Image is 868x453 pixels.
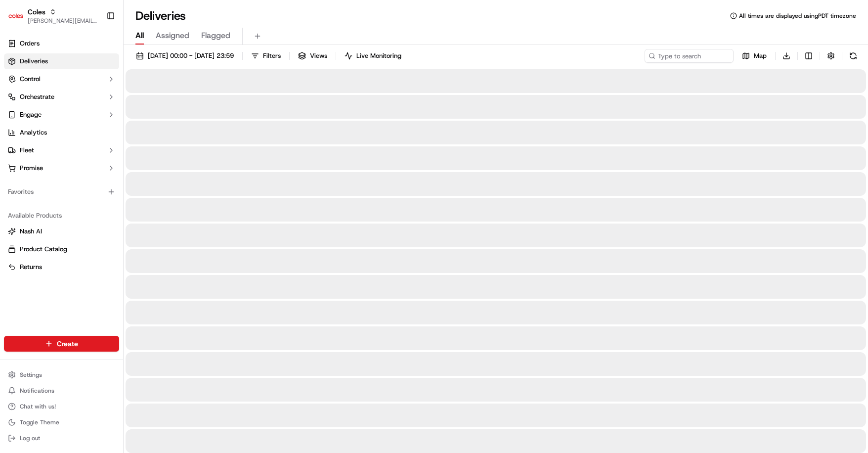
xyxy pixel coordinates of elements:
[135,30,144,42] span: All
[310,51,327,60] span: Views
[4,241,119,257] button: Product Catalog
[135,8,186,24] h1: Deliveries
[4,89,119,105] button: Orchestrate
[20,387,54,395] span: Notifications
[28,17,98,25] button: [PERSON_NAME][EMAIL_ADDRESS][DOMAIN_NAME]
[201,30,230,42] span: Flagged
[738,49,771,63] button: Map
[20,418,59,426] span: Toggle Theme
[20,92,54,101] span: Orchestrate
[4,142,119,158] button: Fleet
[4,125,119,140] a: Analytics
[4,224,119,239] button: Nash AI
[4,71,119,87] button: Control
[20,403,56,410] span: Chat with us!
[356,51,401,60] span: Live Monitoring
[754,51,767,60] span: Map
[4,259,119,275] button: Returns
[20,227,42,236] span: Nash AI
[131,49,238,63] button: [DATE] 00:00 - [DATE] 23:59
[20,57,48,66] span: Deliveries
[4,160,119,176] button: Promise
[4,431,119,445] button: Log out
[20,39,40,48] span: Orders
[4,415,119,429] button: Toggle Theme
[20,110,42,119] span: Engage
[8,245,115,254] a: Product Catalog
[340,49,406,63] button: Live Monitoring
[8,263,115,272] a: Returns
[4,400,119,413] button: Chat with us!
[739,12,856,20] span: All times are displayed using PDT timezone
[57,339,78,349] span: Create
[4,4,102,28] button: ColesColes[PERSON_NAME][EMAIL_ADDRESS][DOMAIN_NAME]
[20,245,67,254] span: Product Catalog
[20,164,43,173] span: Promise
[20,128,47,137] span: Analytics
[4,336,119,352] button: Create
[846,49,860,63] button: Refresh
[4,184,119,200] div: Favorites
[20,263,42,272] span: Returns
[4,53,119,69] a: Deliveries
[294,49,332,63] button: Views
[20,371,42,379] span: Settings
[8,227,115,236] a: Nash AI
[20,75,41,84] span: Control
[4,36,119,51] a: Orders
[4,208,119,224] div: Available Products
[263,51,281,60] span: Filters
[20,146,34,155] span: Fleet
[156,30,189,42] span: Assigned
[148,51,234,60] span: [DATE] 00:00 - [DATE] 23:59
[8,8,24,24] img: Coles
[28,7,45,17] button: Coles
[4,384,119,398] button: Notifications
[4,107,119,123] button: Engage
[20,434,40,442] span: Log out
[645,49,734,63] input: Type to search
[4,368,119,382] button: Settings
[247,49,285,63] button: Filters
